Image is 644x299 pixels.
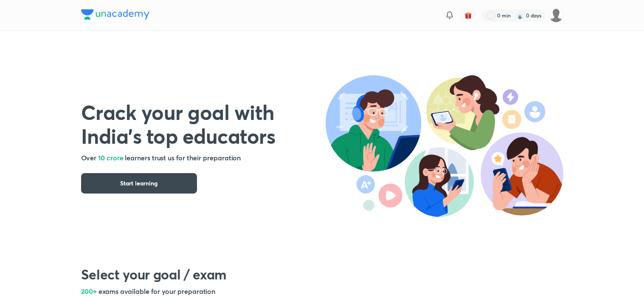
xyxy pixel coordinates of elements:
span: Start learning [120,179,157,188]
img: header [326,75,563,217]
h1: Crack your goal with India’s top educators [81,100,326,148]
img: streak [516,11,524,20]
h2: Select your goal / exam [81,266,563,283]
h5: Over learners trust us for their preparation [81,153,326,163]
a: Company Logo [81,9,149,22]
span: exams available for your preparation [98,287,215,296]
button: Start learning [81,173,197,194]
img: Yeol hanna [549,8,563,23]
button: avatar [461,9,475,22]
img: avatar [464,11,472,19]
img: Company Logo [81,9,149,20]
h5: 200+ [81,286,563,296]
span: 10 crore [98,153,123,162]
